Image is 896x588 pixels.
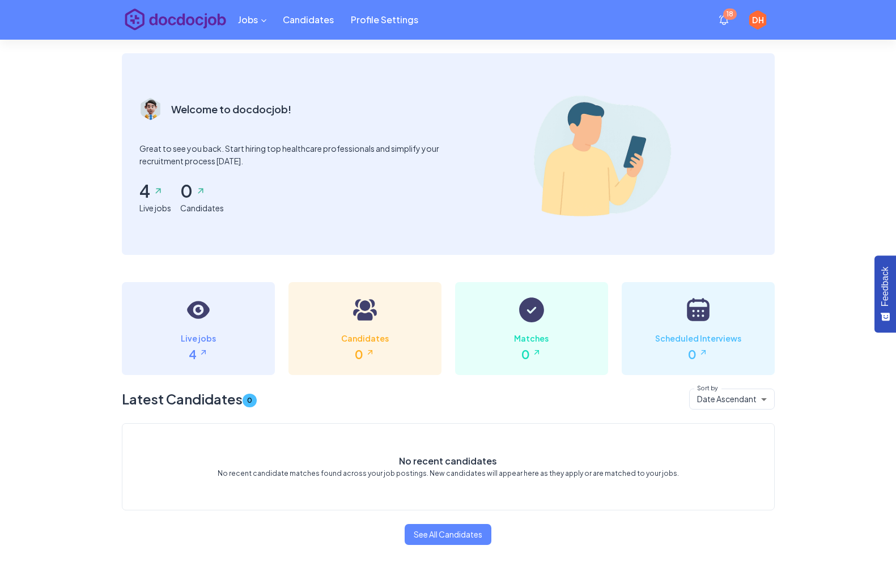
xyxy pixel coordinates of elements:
[122,282,275,375] a: Live jobs iconLive jobs4
[136,469,761,478] p: No recent candidate matches found across your job postings. New candidates will appear here as th...
[139,181,171,215] a: 4 Live jobs
[517,296,546,324] img: Matches icon
[741,3,775,37] button: profile
[622,282,775,375] a: Scheduled Interviews iconScheduled Interviews0
[171,102,291,117] h5: Welcome to docdocjob!
[723,8,737,20] span: 18
[136,455,761,466] h6: No recent candidates
[469,331,594,346] h6: Matches
[342,9,427,31] a: Profile Settings
[405,524,491,545] a: See All Candidates
[230,9,274,31] button: Candidates menu
[288,282,441,375] a: Candidates iconCandidates0
[274,9,342,31] a: Candidates
[139,201,171,215] h6: Live jobs
[302,346,428,362] h4: 0
[455,282,608,375] a: Matches iconMatches0
[139,97,162,120] img: User Profile
[139,181,171,201] h2: 4
[635,331,761,346] h6: Scheduled Interviews
[180,181,224,201] h2: 0
[243,393,257,408] span: 0
[180,201,224,215] h6: Candidates
[135,331,261,346] h6: Live jobs
[880,267,890,306] span: Feedback
[302,331,428,346] h6: Candidates
[684,296,712,324] img: Scheduled Interviews icon
[135,346,261,362] h4: 4
[517,71,687,241] img: Employer Welcome
[635,346,761,362] h4: 0
[180,181,224,215] a: 0 Candidates
[874,255,896,333] button: Feedback - Show survey
[351,296,379,324] img: Candidates icon
[748,10,768,30] div: DH
[711,7,737,33] button: show notifications
[469,346,594,362] h4: 0
[697,384,718,392] label: Sort by
[122,391,257,408] h3: Latest Candidates
[184,296,213,324] img: Live jobs icon
[139,143,448,167] p: Great to see you back. Start hiring top healthcare professionals and simplify your recruitment pr...
[689,389,775,409] div: Date Ascendant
